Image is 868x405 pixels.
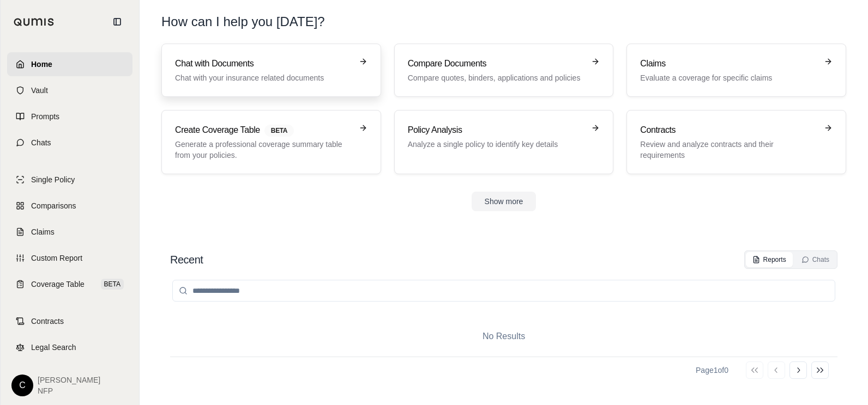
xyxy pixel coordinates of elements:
[31,200,76,211] span: Comparisons
[7,335,132,359] a: Legal Search
[161,44,381,97] a: Chat with DocumentsChat with your insurance related documents
[640,124,817,137] h3: Contracts
[11,375,33,396] div: C
[408,57,585,70] h3: Compare Documents
[7,194,132,218] a: Comparisons
[408,139,585,150] p: Analyze a single policy to identify key details
[7,78,132,102] a: Vault
[38,385,100,396] span: NFP
[175,139,352,161] p: Generate a professional coverage summary table from your policies.
[7,220,132,244] a: Claims
[175,72,352,83] p: Chat with your insurance related documents
[38,375,100,385] span: [PERSON_NAME]
[31,342,76,353] span: Legal Search
[31,174,75,185] span: Single Policy
[640,72,817,83] p: Evaluate a coverage for specific claims
[640,139,817,161] p: Review and analyze contracts and their requirements
[31,111,59,122] span: Prompts
[7,52,132,76] a: Home
[7,131,132,155] a: Chats
[31,59,52,70] span: Home
[801,255,829,264] div: Chats
[31,253,82,263] span: Custom Report
[7,272,132,296] a: Coverage TableBETA
[394,110,614,174] a: Policy AnalysisAnalyze a single policy to identify key details
[626,110,846,174] a: ContractsReview and analyze contracts and their requirements
[31,279,85,290] span: Coverage Table
[7,105,132,128] a: Prompts
[161,13,846,30] h1: How can I help you [DATE]?
[175,57,352,70] h3: Chat with Documents
[31,316,64,327] span: Contracts
[752,255,786,264] div: Reports
[626,44,846,97] a: ClaimsEvaluate a coverage for specific claims
[640,57,817,70] h3: Claims
[31,226,55,237] span: Claims
[264,125,294,137] span: BETA
[14,18,55,26] img: Qumis Logo
[170,312,837,360] div: No Results
[108,13,126,30] button: Collapse sidebar
[696,365,728,376] div: Page 1 of 0
[101,279,124,290] span: BETA
[161,110,381,174] a: Create Coverage TableBETAGenerate a professional coverage summary table from your policies.
[7,309,132,333] a: Contracts
[31,137,51,148] span: Chats
[170,252,203,267] h2: Recent
[408,72,585,83] p: Compare quotes, binders, applications and policies
[795,252,836,267] button: Chats
[7,168,132,192] a: Single Policy
[408,124,585,137] h3: Policy Analysis
[7,246,132,270] a: Custom Report
[746,252,793,267] button: Reports
[31,85,48,96] span: Vault
[472,192,537,211] button: Show more
[175,124,352,137] h3: Create Coverage Table
[394,44,614,97] a: Compare DocumentsCompare quotes, binders, applications and policies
